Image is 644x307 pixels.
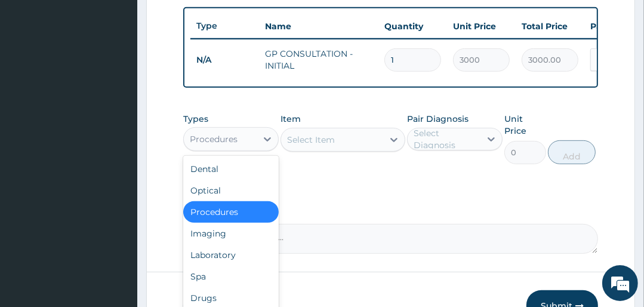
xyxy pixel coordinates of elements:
[6,191,227,233] textarea: Type your message and hit 'Enter'
[62,67,201,82] div: Chat with us now
[378,14,447,38] th: Quantity
[183,158,279,180] div: Dental
[259,42,378,78] td: GP CONSULTATION - INITIAL
[287,134,335,146] div: Select Item
[183,180,279,201] div: Optical
[414,127,479,151] div: Select Diagnosis
[190,133,238,145] div: Procedures
[183,201,279,223] div: Procedures
[259,14,378,38] th: Name
[69,83,165,204] span: We're online!
[196,6,224,35] div: Minimize live chat window
[447,14,516,38] th: Unit Price
[548,140,596,164] button: Add
[407,113,469,125] label: Pair Diagnosis
[183,266,279,287] div: Spa
[183,223,279,244] div: Imaging
[190,49,259,71] td: N/A
[183,244,279,266] div: Laboratory
[22,60,48,90] img: d_794563401_company_1708531726252_794563401
[183,114,208,124] label: Types
[190,15,259,37] th: Type
[504,113,546,137] label: Unit Price
[281,113,301,125] label: Item
[183,207,597,217] label: Comment
[516,14,584,38] th: Total Price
